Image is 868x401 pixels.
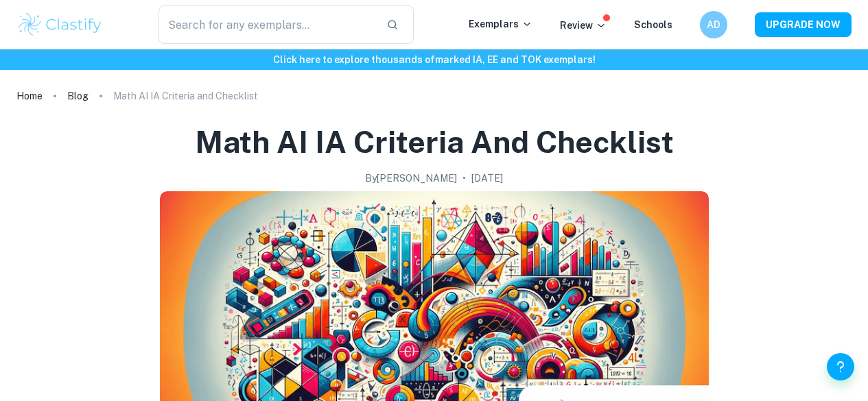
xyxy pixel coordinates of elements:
[3,52,865,67] h6: Click here to explore thousands of marked IA, EE and TOK exemplars !
[113,88,258,104] p: Math AI IA Criteria and Checklist
[16,11,104,38] img: Clastify logo
[195,122,674,162] h1: Math AI IA Criteria and Checklist
[16,86,43,106] a: Home
[634,19,672,30] a: Schools
[755,12,852,37] button: UPGRADE NOW
[706,17,722,32] h6: AD
[365,171,457,186] h2: By [PERSON_NAME]
[469,16,532,32] p: Exemplars
[159,5,375,44] input: Search for any exemplars...
[471,171,503,186] h2: [DATE]
[560,18,607,33] p: Review
[700,11,727,38] button: AD
[462,171,466,186] p: •
[827,353,854,380] button: Help and Feedback
[67,86,89,106] a: Blog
